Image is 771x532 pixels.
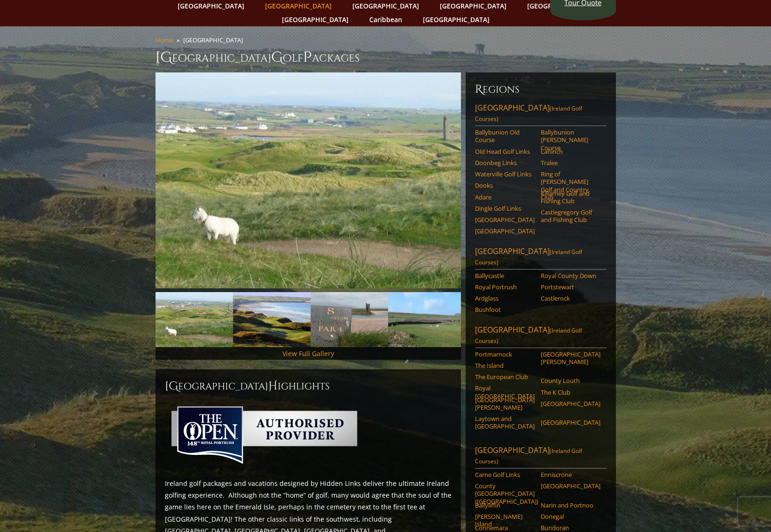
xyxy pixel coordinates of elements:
[475,513,535,528] a: [PERSON_NAME] Island
[475,283,535,291] a: Royal Portrush
[282,349,334,358] a: View Full Gallery
[475,248,582,266] span: (Ireland Golf Courses)
[541,377,600,384] a: County Louth
[475,384,535,400] a: Royal [GEOGRAPHIC_DATA]
[365,13,407,26] a: Caribbean
[475,104,582,123] span: (Ireland Golf Courses)
[475,103,607,126] a: [GEOGRAPHIC_DATA](Ireland Golf Courses)
[541,208,600,224] a: Castlegregory Golf and Fishing Club
[541,170,600,201] a: Ring of [PERSON_NAME] Golf and Country Club
[271,48,283,67] span: G
[541,148,600,155] a: Lahinch
[541,190,600,205] a: Killarney Golf and Fishing Club
[475,170,535,178] a: Waterville Golf Links
[475,482,535,505] a: County [GEOGRAPHIC_DATA] ([GEOGRAPHIC_DATA])
[475,415,535,430] a: Laytown and [GEOGRAPHIC_DATA]
[156,48,616,67] h1: [GEOGRAPHIC_DATA] olf ackages
[475,524,535,532] a: Connemara
[268,379,278,394] span: H
[475,294,535,302] a: Ardglass
[475,148,535,155] a: Old Head Golf Links
[541,419,600,426] a: [GEOGRAPHIC_DATA]
[475,205,535,212] a: Dingle Golf Links
[475,350,535,358] a: Portmarnock
[475,82,607,97] h6: Regions
[277,13,353,26] a: [GEOGRAPHIC_DATA]
[475,272,535,279] a: Ballycastle
[541,294,600,302] a: Castlerock
[541,389,600,396] a: The K Club
[541,128,600,151] a: Ballybunion [PERSON_NAME] Course
[475,216,535,223] a: [GEOGRAPHIC_DATA]
[475,246,607,270] a: [GEOGRAPHIC_DATA](Ireland Golf Courses)
[541,471,600,478] a: Enniscrone
[541,272,600,279] a: Royal County Down
[418,13,494,26] a: [GEOGRAPHIC_DATA]
[475,227,535,235] a: [GEOGRAPHIC_DATA]
[475,325,607,348] a: [GEOGRAPHIC_DATA](Ireland Golf Courses)
[475,373,535,381] a: The European Club
[541,283,600,291] a: Portstewart
[475,306,535,313] a: Bushfoot
[475,128,535,144] a: Ballybunion Old Course
[541,482,600,490] a: [GEOGRAPHIC_DATA]
[303,48,312,67] span: P
[541,524,600,532] a: Bundoran
[475,471,535,478] a: Carne Golf Links
[165,379,452,394] h2: [GEOGRAPHIC_DATA] ighlights
[156,36,173,44] a: Home
[541,501,600,509] a: Narin and Portnoo
[475,326,582,345] span: (Ireland Golf Courses)
[475,396,535,412] a: [GEOGRAPHIC_DATA][PERSON_NAME]
[475,447,582,465] span: (Ireland Golf Courses)
[183,36,247,44] li: [GEOGRAPHIC_DATA]
[541,159,600,167] a: Tralee
[475,501,535,509] a: Ballyliffin
[541,513,600,520] a: Donegal
[475,193,535,201] a: Adare
[475,159,535,167] a: Doonbeg Links
[541,350,600,366] a: [GEOGRAPHIC_DATA][PERSON_NAME]
[475,445,607,468] a: [GEOGRAPHIC_DATA](Ireland Golf Courses)
[475,362,535,369] a: The Island
[475,182,535,189] a: Dooks
[541,400,600,407] a: [GEOGRAPHIC_DATA]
